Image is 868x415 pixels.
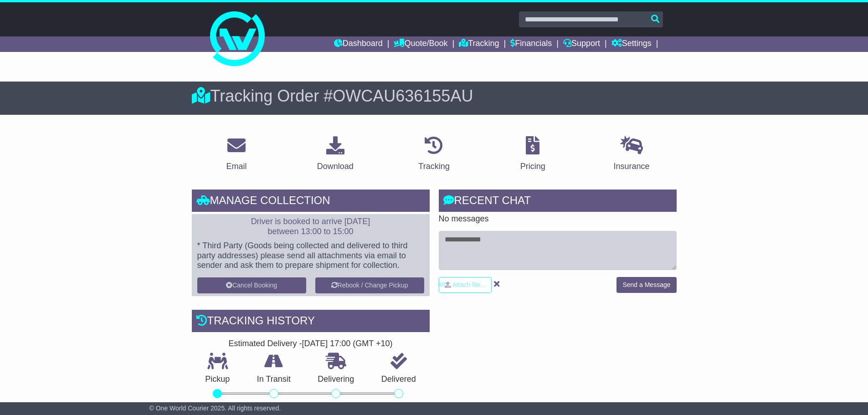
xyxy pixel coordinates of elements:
[510,36,552,52] a: Financials
[192,86,677,106] div: Tracking Order #
[614,160,650,173] div: Insurance
[563,36,600,52] a: Support
[317,160,354,173] div: Download
[368,374,430,384] p: Delivered
[192,339,430,349] div: Estimated Delivery -
[197,217,424,236] p: Driver is booked to arrive [DATE] between 13:00 to 15:00
[616,277,676,293] button: Send a Message
[226,160,247,173] div: Email
[334,36,383,52] a: Dashboard
[315,277,424,293] button: Rebook / Change Pickup
[149,405,281,412] span: © One World Courier 2025. All rights reserved.
[459,36,499,52] a: Tracking
[197,241,424,271] p: * Third Party (Goods being collected and delivered to third party addresses) please send all atta...
[394,36,447,52] a: Quote/Book
[611,36,652,52] a: Settings
[608,133,656,176] a: Insurance
[192,190,430,214] div: Manage collection
[418,160,449,173] div: Tracking
[220,133,252,176] a: Email
[311,133,360,176] a: Download
[192,374,244,384] p: Pickup
[439,214,677,224] p: No messages
[197,277,306,293] button: Cancel Booking
[520,160,545,173] div: Pricing
[439,190,677,214] div: RECENT CHAT
[192,310,430,334] div: Tracking history
[514,133,551,176] a: Pricing
[333,87,473,105] span: OWCAU636155AU
[243,374,304,384] p: In Transit
[302,339,393,349] div: [DATE] 17:00 (GMT +10)
[304,374,368,384] p: Delivering
[412,133,455,176] a: Tracking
